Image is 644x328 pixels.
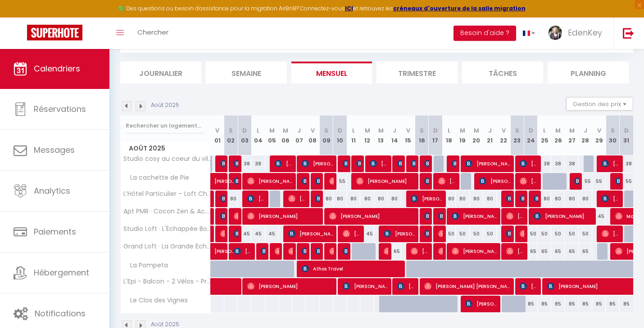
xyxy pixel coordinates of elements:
[356,173,415,190] span: [PERSON_NAME]
[602,225,620,242] span: [PERSON_NAME]
[568,27,602,38] span: EdenKey
[502,126,506,135] abbr: V
[338,126,342,135] abbr: D
[224,191,238,207] div: 80
[122,243,212,250] span: Grand Loft · La Grande Échappée Bohème
[214,168,235,185] span: [PERSON_NAME]
[224,115,238,155] th: 02
[424,278,510,295] span: [PERSON_NAME] [PERSON_NAME]
[574,173,579,190] span: [PERSON_NAME]
[438,243,443,260] span: [PERSON_NAME]
[551,115,565,155] th: 26
[506,243,524,260] span: [PERSON_NAME]
[579,173,592,190] div: 55
[315,243,320,260] span: [PERSON_NAME]
[565,191,578,207] div: 80
[424,208,429,225] span: [PERSON_NAME]
[352,126,355,135] abbr: L
[345,4,353,12] a: ICI
[343,243,347,260] span: [PERSON_NAME]
[488,126,492,135] abbr: J
[247,190,265,207] span: [PERSON_NAME]
[347,191,360,207] div: 80
[214,238,235,255] span: [PERSON_NAME]
[397,278,415,295] span: [PERSON_NAME]
[506,190,511,207] span: [PERSON_NAME]
[602,190,620,207] span: [PERSON_NAME]
[122,261,170,270] span: La Pompeta
[456,191,469,207] div: 80
[524,243,538,260] div: 65
[592,208,606,225] div: 45
[122,296,190,306] span: Le Clos des Vignes
[619,115,633,155] th: 31
[122,278,212,285] span: L'Epi - Balcon - 2 Vélos - Proche Parking gratuit
[497,115,510,155] th: 22
[442,115,456,155] th: 18
[238,226,251,242] div: 45
[429,115,442,155] th: 17
[442,191,456,207] div: 80
[420,126,424,135] abbr: S
[551,191,565,207] div: 80
[534,190,538,207] span: [PERSON_NAME]
[592,115,606,155] th: 29
[288,243,293,260] span: Laetitia
[251,155,265,172] div: 38
[401,115,415,155] th: 15
[347,115,360,155] th: 11
[333,115,347,155] th: 10
[615,173,620,190] span: [PERSON_NAME]
[623,27,634,39] img: logout
[393,126,396,135] abbr: J
[602,155,620,172] span: [PERSON_NAME]
[510,115,524,155] th: 23
[520,278,538,295] span: [PERSON_NAME]
[297,126,301,135] abbr: J
[234,208,238,225] span: [PERSON_NAME]
[220,208,225,225] span: [PERSON_NAME]
[302,173,306,190] span: [PERSON_NAME]
[374,115,388,155] th: 13
[566,97,633,111] button: Gestion des prix
[551,155,565,172] div: 38
[538,191,551,207] div: 80
[247,208,319,225] span: [PERSON_NAME]
[360,191,374,207] div: 80
[320,191,333,207] div: 80
[393,4,526,12] strong: créneaux d'ouverture de la salle migration
[465,295,497,312] span: [PERSON_NAME]
[442,226,456,242] div: 50
[538,226,551,242] div: 50
[433,126,438,135] abbr: D
[624,126,629,135] abbr: D
[229,126,233,135] abbr: S
[584,126,587,135] abbr: J
[597,126,601,135] abbr: V
[121,142,210,155] span: Août 2025
[483,191,497,207] div: 80
[302,155,333,172] span: [PERSON_NAME]
[548,62,629,84] li: Planning
[34,185,70,196] span: Analytics
[27,25,82,40] img: Super Booking
[456,115,469,155] th: 19
[292,115,306,155] th: 07
[220,190,225,207] span: [PERSON_NAME]
[275,155,293,172] span: [PERSON_NAME]
[206,62,287,84] li: Semaine
[565,243,578,260] div: 65
[151,101,179,110] p: Août 2025
[311,126,315,135] abbr: V
[356,155,361,172] span: [PERSON_NAME]
[549,26,562,40] img: ...
[265,115,279,155] th: 05
[324,126,328,135] abbr: S
[520,173,538,190] span: [PERSON_NAME]
[538,243,551,260] div: 65
[524,226,538,242] div: 50
[279,115,292,155] th: 06
[251,226,265,242] div: 45
[238,115,251,155] th: 03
